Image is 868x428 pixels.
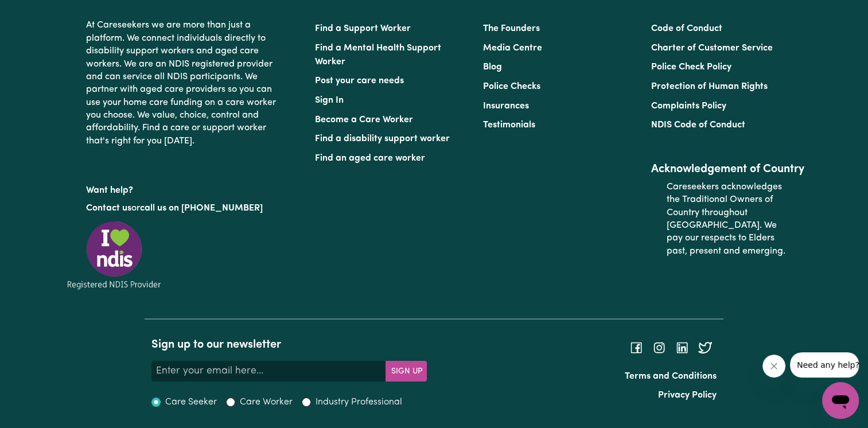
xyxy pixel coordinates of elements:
a: Become a Care Worker [315,115,413,124]
iframe: Message from company [790,352,859,378]
p: or [86,197,277,219]
iframe: Button to launch messaging window [822,382,859,419]
a: Police Checks [483,82,540,91]
input: Enter your email here... [151,361,386,382]
a: Complaints Policy [651,102,726,111]
a: Terms and Conditions [625,372,717,381]
a: Privacy Policy [658,391,717,400]
p: At Careseekers we are more than just a platform. We connect individuals directly to disability su... [86,14,277,152]
a: Find a Mental Health Support Worker [315,44,441,67]
a: Protection of Human Rights [651,82,768,91]
a: Blog [483,63,502,72]
a: Follow Careseekers on LinkedIn [675,343,689,352]
p: Want help? [86,180,277,197]
a: Contact us [86,204,131,213]
h2: Acknowledgement of Country [651,162,805,176]
a: Find a Support Worker [315,24,411,33]
label: Industry Professional [316,395,402,409]
a: Find an aged care worker [315,154,425,163]
span: Need any help? [7,8,69,17]
label: Care Worker [240,395,293,409]
a: Post your care needs [315,76,404,85]
a: Sign In [315,96,344,105]
p: Careseekers acknowledges the Traditional Owners of Country throughout [GEOGRAPHIC_DATA]. We pay o... [667,176,790,262]
a: Code of Conduct [651,24,722,33]
img: Registered NDIS provider [63,219,166,291]
a: Follow Careseekers on Facebook [629,343,643,352]
a: Insurances [483,102,529,111]
h2: Sign up to our newsletter [151,338,427,352]
a: Follow Careseekers on Twitter [698,343,712,352]
a: NDIS Code of Conduct [651,120,745,130]
a: Charter of Customer Service [651,44,773,53]
iframe: Close message [762,355,785,378]
button: Subscribe [386,361,427,382]
a: Testimonials [483,120,535,130]
a: Find a disability support worker [315,134,450,143]
a: Police Check Policy [651,63,731,72]
a: call us on [PHONE_NUMBER] [140,204,263,213]
label: Care Seeker [165,395,217,409]
a: The Founders [483,24,540,33]
a: Follow Careseekers on Instagram [652,343,666,352]
a: Media Centre [483,44,542,53]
